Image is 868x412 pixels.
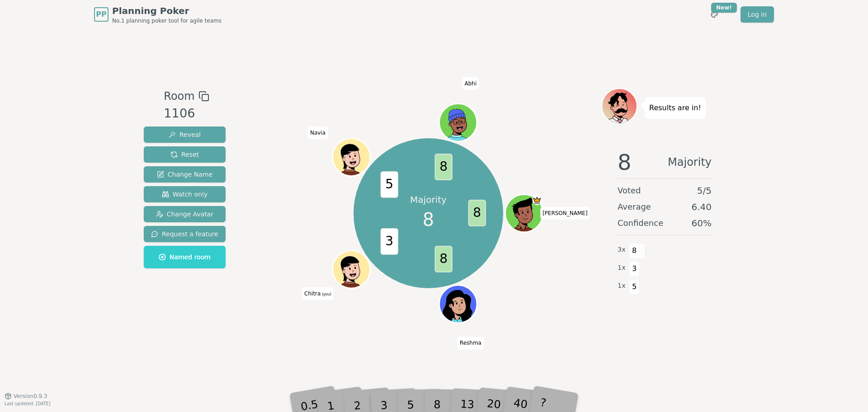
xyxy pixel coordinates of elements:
[697,184,712,197] span: 5 / 5
[618,151,632,173] span: 8
[169,130,201,139] span: Reveal
[532,196,542,205] span: Matt is the host
[151,229,218,239] span: Request a feature
[618,201,651,213] span: Average
[302,287,334,300] span: Click to change your name
[458,337,484,349] span: Click to change your name
[162,190,208,199] span: Watch only
[668,151,712,173] span: Majority
[629,279,640,295] span: 5
[741,6,774,23] a: Log in
[144,206,226,222] button: Change Avatar
[156,210,214,219] span: Change Avatar
[94,5,222,24] a: PPPlanning PokerNo.1 planning poker tool for agile teams
[410,193,447,206] p: Majority
[711,3,737,13] div: New!
[334,252,369,287] button: Click to change your avatar
[468,200,486,227] span: 8
[692,217,712,229] span: 60 %
[423,206,434,233] span: 8
[112,5,222,17] span: Planning Poker
[308,126,328,139] span: Click to change your name
[5,393,47,400] button: Version0.9.3
[706,6,722,23] button: New!
[144,186,226,202] button: Watch only
[540,207,590,220] span: Click to change your name
[144,166,226,183] button: Change Name
[618,184,641,197] span: Voted
[434,246,452,273] span: 8
[159,253,211,262] span: Named room
[462,77,479,89] span: Click to change your name
[629,243,640,258] span: 8
[434,154,452,180] span: 8
[618,263,626,273] span: 1 x
[629,261,640,276] span: 3
[618,281,626,291] span: 1 x
[144,246,226,268] button: Named room
[14,393,47,400] span: Version 0.9.3
[649,102,701,114] p: Results are in!
[144,226,226,242] button: Request a feature
[164,104,209,123] div: 1106
[5,401,51,406] span: Last updated: [DATE]
[144,146,226,163] button: Reset
[170,150,199,159] span: Reset
[618,217,663,229] span: Confidence
[618,245,626,255] span: 3 x
[96,9,106,20] span: PP
[157,170,212,179] span: Change Name
[691,201,712,213] span: 6.40
[164,88,194,104] span: Room
[380,171,398,198] span: 5
[380,229,398,255] span: 3
[144,126,226,143] button: Reveal
[321,292,331,296] span: (you)
[112,17,222,24] span: No.1 planning poker tool for agile teams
